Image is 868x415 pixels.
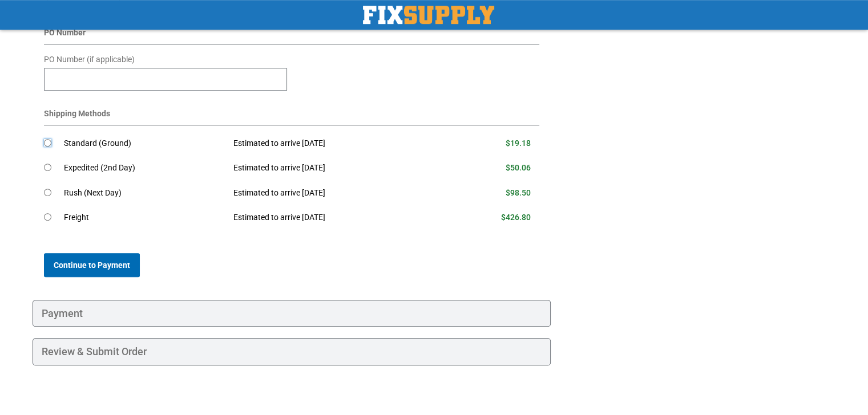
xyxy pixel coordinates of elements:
td: Freight [64,205,225,230]
div: Review & Submit Order [33,338,551,365]
span: $426.80 [501,213,531,222]
td: Rush (Next Day) [64,181,225,206]
button: Continue to Payment [44,253,140,277]
td: Standard (Ground) [64,131,225,156]
a: store logo [363,6,494,24]
span: $50.06 [506,163,531,172]
td: Estimated to arrive [DATE] [225,156,445,181]
div: Shipping Methods [44,108,540,125]
span: PO Number (if applicable) [44,55,135,64]
td: Estimated to arrive [DATE] [225,181,445,206]
td: Expedited (2nd Day) [64,156,225,181]
span: $19.18 [506,139,531,148]
div: Payment [33,300,551,327]
div: PO Number [44,27,540,44]
span: Continue to Payment [54,261,130,270]
td: Estimated to arrive [DATE] [225,205,445,230]
img: Fix Industrial Supply [363,6,494,24]
span: $98.50 [506,188,531,197]
td: Estimated to arrive [DATE] [225,131,445,156]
